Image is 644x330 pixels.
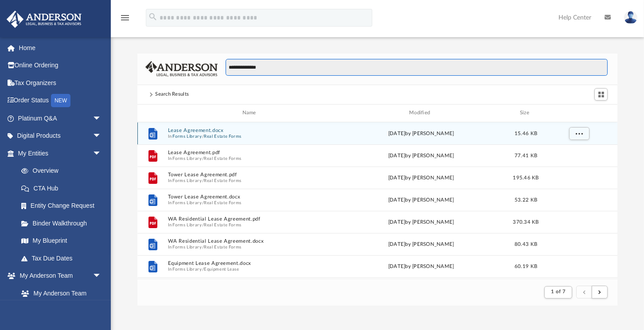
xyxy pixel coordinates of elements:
div: [DATE] by [PERSON_NAME] [338,151,504,159]
span: In [168,266,334,272]
button: Real Estate Forms [204,133,242,139]
button: Forms Library [172,155,202,161]
div: Name [168,109,334,117]
span: 15.46 KB [515,131,537,136]
a: Platinum Q&Aarrow_drop_down [6,109,115,127]
span: arrow_drop_down [93,127,110,145]
a: My Entitiesarrow_drop_down [6,144,115,162]
span: 370.34 KB [513,219,539,224]
img: User Pic [624,11,637,24]
button: Real Estate Forms [204,178,242,183]
a: Digital Productsarrow_drop_down [6,127,115,145]
button: Tower Lease Agreement.docx [168,194,334,200]
a: Entity Change Request [12,197,115,215]
i: search [148,12,158,22]
span: In [168,133,334,139]
a: CTA Hub [12,179,115,197]
button: Forms Library [172,178,202,183]
div: [DATE] by [PERSON_NAME] [338,196,504,204]
span: arrow_drop_down [93,267,110,285]
button: Real Estate Forms [204,200,242,206]
button: Tower Lease Agreement.pdf [168,172,334,178]
button: Forms Library [172,244,202,250]
div: NEW [51,94,70,107]
a: menu [120,17,130,23]
button: Forms Library [172,133,202,139]
div: Size [508,109,544,117]
div: Search Results [155,90,189,98]
a: Tax Organizers [6,74,115,92]
a: Overview [12,162,115,180]
span: 53.22 KB [515,197,537,202]
div: [DATE] by [PERSON_NAME] [338,129,504,137]
div: Modified [338,109,504,117]
div: id [547,109,609,117]
a: My Blueprint [12,232,110,250]
button: Equipment Lease [204,266,239,272]
span: arrow_drop_down [93,144,110,163]
span: 195.46 KB [513,175,539,180]
a: Order StatusNEW [6,92,115,110]
button: Equipment Lease Agreement.docx [168,260,334,266]
a: Online Ordering [6,57,115,74]
button: Forms Library [172,222,202,228]
button: Real Estate Forms [204,222,242,228]
button: Forms Library [172,266,202,272]
a: My Anderson Teamarrow_drop_down [6,267,110,285]
i: menu [120,12,130,23]
div: id [141,109,164,117]
span: / [202,178,204,183]
button: More options [569,127,589,140]
div: [DATE] by [PERSON_NAME] [338,174,504,182]
span: 60.19 KB [515,264,537,268]
button: 1 of 7 [544,286,572,299]
span: 77.41 KB [515,153,537,158]
span: / [202,200,204,206]
div: [DATE] by [PERSON_NAME] [338,240,504,248]
a: My Anderson Team [12,284,106,302]
button: WA Residential Lease Agreement.docx [168,238,334,244]
span: In [168,178,334,183]
span: / [202,155,204,161]
img: Anderson Advisors Platinum Portal [4,11,84,28]
button: Real Estate Forms [204,244,242,250]
span: In [168,244,334,250]
span: / [202,133,204,139]
span: / [202,222,204,228]
button: WA Residential Lease Agreement.pdf [168,216,334,222]
button: Lease Agreement.pdf [168,150,334,155]
div: [DATE] by [PERSON_NAME] [338,218,504,226]
a: Home [6,39,115,57]
span: In [168,222,334,228]
button: Real Estate Forms [204,155,242,161]
span: In [168,200,334,206]
span: / [202,244,204,250]
button: Forms Library [172,200,202,206]
span: / [202,266,204,272]
button: Lease Agreement.docx [168,128,334,133]
span: 80.43 KB [515,241,537,246]
button: Switch to Grid View [594,88,608,101]
a: Binder Walkthrough [12,214,115,232]
input: Search files and folders [226,59,608,76]
span: 1 of 7 [551,289,566,294]
div: [DATE] by [PERSON_NAME] [338,262,504,270]
span: In [168,155,334,161]
a: Tax Due Dates [12,249,115,267]
div: grid [137,122,617,279]
span: arrow_drop_down [93,109,110,128]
